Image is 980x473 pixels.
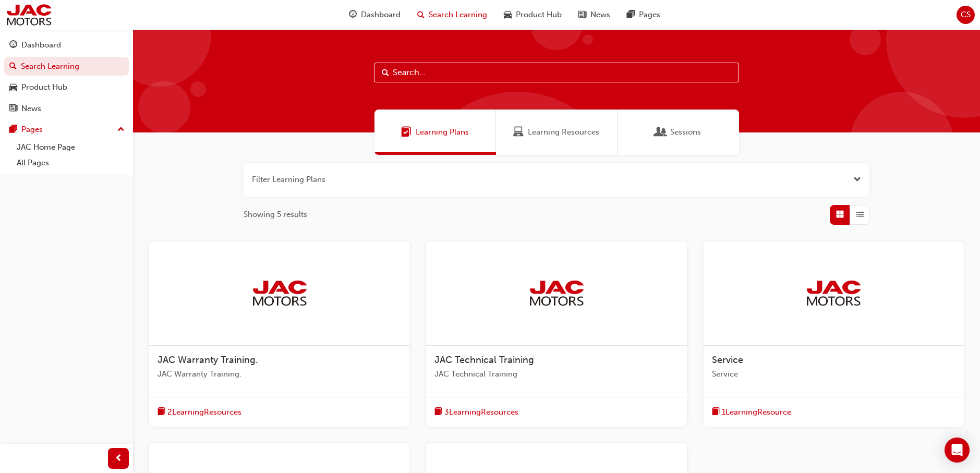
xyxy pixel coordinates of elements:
button: CS [957,6,975,24]
span: book-icon [434,406,442,419]
button: book-icon3LearningResources [434,406,518,419]
span: news-icon [9,104,17,114]
span: Search Learning [429,9,487,21]
span: JAC Technical Training [434,354,534,366]
span: Dashboard [361,9,401,21]
a: Search Learning [4,57,129,76]
span: prev-icon [115,452,123,465]
span: Product Hub [516,9,562,21]
a: search-iconSearch Learning [409,4,495,26]
div: Dashboard [21,39,61,51]
a: Learning PlansLearning Plans [374,110,496,155]
span: Learning Resources [528,126,599,138]
a: news-iconNews [570,4,619,26]
img: jac-portal [251,279,308,307]
button: Pages [4,120,129,139]
input: Search... [374,63,739,82]
span: News [590,9,610,21]
div: Product Hub [21,81,67,93]
span: Service [712,354,743,366]
span: JAC Warranty Training. [158,368,401,380]
div: Pages [21,124,43,136]
a: guage-iconDashboard [341,4,409,26]
span: JAC Technical Training [434,368,678,380]
span: search-icon [9,62,17,71]
span: Sessions [670,126,701,138]
a: Product Hub [4,78,129,97]
span: 3 Learning Resources [444,406,518,418]
a: Learning ResourcesLearning Resources [496,110,618,155]
div: News [21,103,41,115]
a: car-iconProduct Hub [495,4,570,26]
span: pages-icon [627,8,635,21]
button: DashboardSearch LearningProduct HubNews [4,33,129,120]
span: news-icon [578,8,586,21]
span: Sessions [656,126,666,138]
span: 1 Learning Resource [722,406,791,418]
span: car-icon [9,83,17,92]
span: Grid [836,209,844,221]
a: All Pages [13,155,129,171]
button: book-icon2LearningResources [158,406,241,419]
span: car-icon [504,8,512,21]
a: jac-portalJAC Warranty Training.JAC Warranty Training.book-icon2LearningResources [149,241,409,427]
span: Learning Resources [513,126,524,138]
a: Dashboard [4,35,129,55]
div: Open Intercom Messenger [945,438,970,463]
span: guage-icon [9,41,17,50]
a: JAC Home Page [13,139,129,155]
a: jac-portalServiceServicebook-icon1LearningResource [704,241,964,427]
button: book-icon1LearningResource [712,406,791,419]
span: Learning Plans [401,126,412,138]
span: CS [961,9,971,21]
span: Learning Plans [416,126,469,138]
span: up-icon [117,123,125,137]
span: search-icon [417,8,425,21]
span: 2 Learning Resources [167,406,241,418]
img: jac-portal [5,3,53,27]
a: News [4,99,129,118]
span: Search [382,67,389,79]
a: SessionsSessions [618,110,739,155]
img: jac-portal [805,279,862,307]
span: book-icon [158,406,165,419]
span: pages-icon [9,125,17,135]
button: Open the filter [853,174,861,186]
img: jac-portal [528,279,585,307]
span: book-icon [712,406,720,419]
span: Showing 5 results [244,209,307,221]
span: Pages [639,9,660,21]
span: guage-icon [349,8,357,21]
a: jac-portalJAC Technical TrainingJAC Technical Trainingbook-icon3LearningResources [426,241,686,427]
a: pages-iconPages [619,4,669,26]
span: Service [712,368,955,380]
span: List [856,209,864,221]
span: JAC Warranty Training. [158,354,258,366]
